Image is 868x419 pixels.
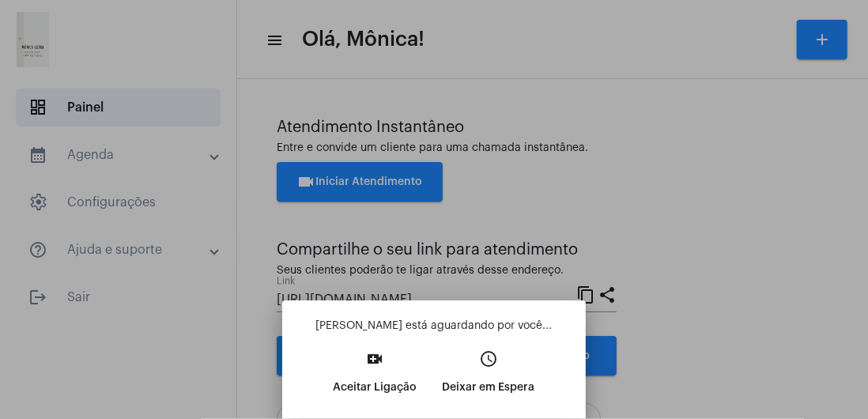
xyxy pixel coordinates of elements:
[334,373,417,402] p: Aceitar Ligação
[479,349,498,368] mat-icon: access_time
[321,345,430,413] button: Aceitar Ligação
[443,373,535,402] p: Deixar em Espera
[430,345,548,413] button: Deixar em Espera
[366,349,385,368] mat-icon: video_call
[295,318,573,334] p: [PERSON_NAME] está aguardando por você...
